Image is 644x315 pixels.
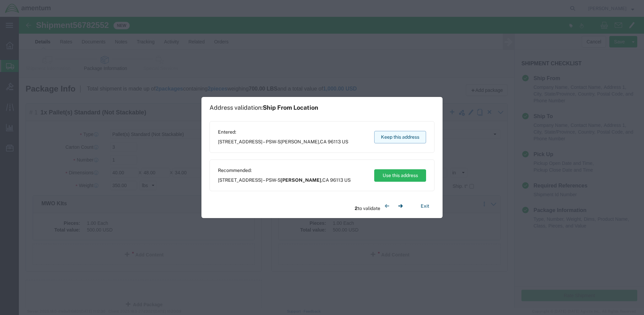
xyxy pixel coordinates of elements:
span: CA [320,139,327,144]
span: 96113 [330,177,343,183]
button: Use this address [374,169,426,182]
span: US [342,139,348,144]
span: [STREET_ADDRESS] – PSW-S , [218,177,351,184]
span: [STREET_ADDRESS] – PSW-S , [218,138,348,145]
span: Entered: [218,129,348,136]
h1: Address validation: [210,104,318,111]
button: Keep this address [374,131,426,143]
button: Exit [415,200,434,212]
span: [PERSON_NAME] [281,139,319,144]
div: to validate [355,199,407,213]
span: 2 [355,206,358,211]
span: [PERSON_NAME] [281,177,321,183]
span: Ship From Location [263,104,318,111]
span: Recommended: [218,167,351,174]
span: US [344,177,351,183]
span: 96113 [328,139,341,144]
span: CA [322,177,329,183]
